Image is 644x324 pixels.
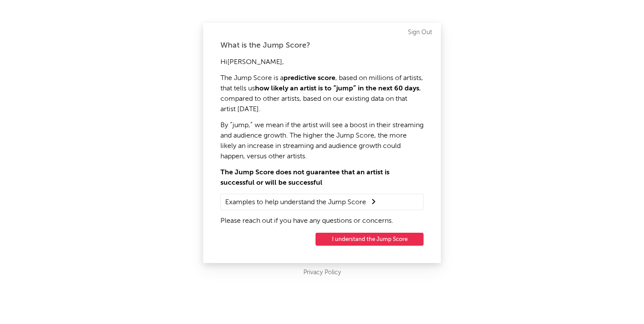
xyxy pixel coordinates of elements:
strong: how likely an artist is to “jump” in the next 60 days [255,85,419,92]
p: By “jump,” we mean if the artist will see a boost in their streaming and audience growth. The hig... [220,120,424,162]
summary: Examples to help understand the Jump Score [225,196,419,208]
button: I understand the Jump Score [316,233,424,246]
p: Please reach out if you have any questions or concerns. [220,216,424,226]
a: Sign Out [408,27,432,38]
strong: The Jump Score does not guarantee that an artist is successful or will be successful [220,169,389,186]
div: What is the Jump Score? [220,40,424,51]
p: Hi [PERSON_NAME] , [220,57,424,67]
a: Privacy Policy [303,267,341,278]
strong: predictive score [284,75,335,82]
p: The Jump Score is a , based on millions of artists, that tells us , compared to other artists, ba... [220,73,424,115]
